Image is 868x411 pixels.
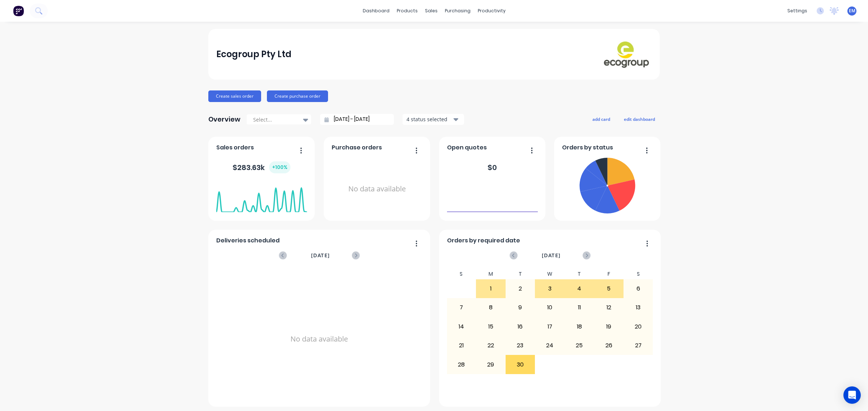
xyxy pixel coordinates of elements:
[535,318,564,336] div: 17
[441,5,474,16] div: purchasing
[784,5,811,16] div: settings
[393,5,421,16] div: products
[233,161,290,173] div: $ 283.63k
[506,355,535,373] div: 30
[624,269,653,279] div: S
[624,280,653,298] div: 6
[535,269,565,279] div: W
[447,318,476,336] div: 14
[562,143,613,152] span: Orders by status
[474,5,509,16] div: productivity
[216,143,254,152] span: Sales orders
[208,112,241,127] div: Overview
[506,280,535,298] div: 2
[13,5,24,16] img: Factory
[542,251,561,259] span: [DATE]
[843,386,861,404] div: Open Intercom Messenger
[565,318,594,336] div: 18
[216,269,422,409] div: No data available
[594,269,624,279] div: F
[447,298,476,317] div: 7
[565,269,594,279] div: T
[535,336,564,355] div: 24
[476,298,505,317] div: 8
[488,162,497,173] div: $ 0
[447,355,476,373] div: 28
[506,298,535,317] div: 9
[594,280,623,298] div: 5
[624,336,653,355] div: 27
[359,5,393,16] a: dashboard
[588,114,615,124] button: add card
[476,280,505,298] div: 1
[403,114,464,125] button: 4 status selected
[601,40,652,68] img: Ecogroup Pty Ltd
[849,8,855,14] span: EM
[476,336,505,355] div: 22
[594,336,623,355] div: 26
[506,318,535,336] div: 16
[565,336,594,355] div: 25
[216,47,292,62] div: Ecogroup Pty Ltd
[506,269,535,279] div: T
[421,5,441,16] div: sales
[311,251,330,259] span: [DATE]
[267,90,328,102] button: Create purchase order
[407,115,452,123] div: 4 status selected
[447,269,476,279] div: S
[624,298,653,317] div: 13
[447,143,487,152] span: Open quotes
[619,114,660,124] button: edit dashboard
[565,280,594,298] div: 4
[594,298,623,317] div: 12
[565,298,594,317] div: 11
[624,318,653,336] div: 20
[506,336,535,355] div: 23
[332,155,422,223] div: No data available
[447,236,520,245] span: Orders by required date
[476,318,505,336] div: 15
[594,318,623,336] div: 19
[535,298,564,317] div: 10
[476,355,505,373] div: 29
[476,269,506,279] div: M
[269,161,290,173] div: + 100 %
[332,143,382,152] span: Purchase orders
[535,280,564,298] div: 3
[447,336,476,355] div: 21
[208,90,261,102] button: Create sales order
